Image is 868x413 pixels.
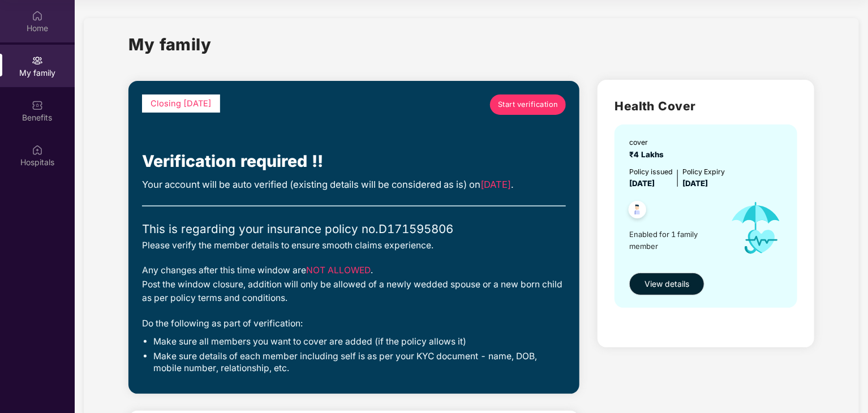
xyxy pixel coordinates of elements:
[480,179,511,190] span: [DATE]
[142,177,566,192] div: Your account will be auto verified (existing details will be considered as is) on .
[128,32,212,57] h1: My family
[682,179,708,188] span: [DATE]
[32,10,43,21] img: svg+xml;base64,PHN2ZyBpZD0iSG9tZSIgeG1sbnM9Imh0dHA6Ly93d3cudzMub3JnLzIwMDAvc3ZnIiB3aWR0aD0iMjAiIG...
[629,166,673,177] div: Policy issued
[629,150,668,159] span: ₹4 Lakhs
[32,55,43,66] img: svg+xml;base64,PHN2ZyB3aWR0aD0iMjAiIGhlaWdodD0iMjAiIHZpZXdCb3g9IjAgMCAyMCAyMCIgZmlsbD0ibm9uZSIgeG...
[629,137,668,148] div: cover
[142,149,566,174] div: Verification required !!
[153,336,566,348] li: Make sure all members you want to cover are added (if the policy allows it)
[498,99,558,110] span: Start verification
[629,273,704,295] button: View details
[306,265,371,276] span: NOT ALLOWED
[629,229,720,252] span: Enabled for 1 family member
[629,179,655,188] span: [DATE]
[720,190,792,266] img: icon
[644,278,689,290] span: View details
[682,166,725,177] div: Policy Expiry
[490,94,566,115] a: Start verification
[32,144,43,156] img: svg+xml;base64,PHN2ZyBpZD0iSG9zcGl0YWxzIiB4bWxucz0iaHR0cDovL3d3dy53My5vcmcvMjAwMC9zdmciIHdpZHRoPS...
[624,197,651,225] img: svg+xml;base64,PHN2ZyB4bWxucz0iaHR0cDovL3d3dy53My5vcmcvMjAwMC9zdmciIHdpZHRoPSI0OC45NDMiIGhlaWdodD...
[142,220,566,238] div: This is regarding your insurance policy no. D171595806
[32,100,43,111] img: svg+xml;base64,PHN2ZyBpZD0iQmVuZWZpdHMiIHhtbG5zPSJodHRwOi8vd3d3LnczLm9yZy8yMDAwL3N2ZyIgd2lkdGg9Ij...
[142,317,566,331] div: Do the following as part of verification:
[142,239,566,253] div: Please verify the member details to ensure smooth claims experience.
[615,97,797,115] h2: Health Cover
[142,264,566,306] div: Any changes after this time window are . Post the window closure, addition will only be allowed o...
[153,351,566,375] li: Make sure details of each member including self is as per your KYC document - name, DOB, mobile n...
[151,98,212,109] span: Closing [DATE]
